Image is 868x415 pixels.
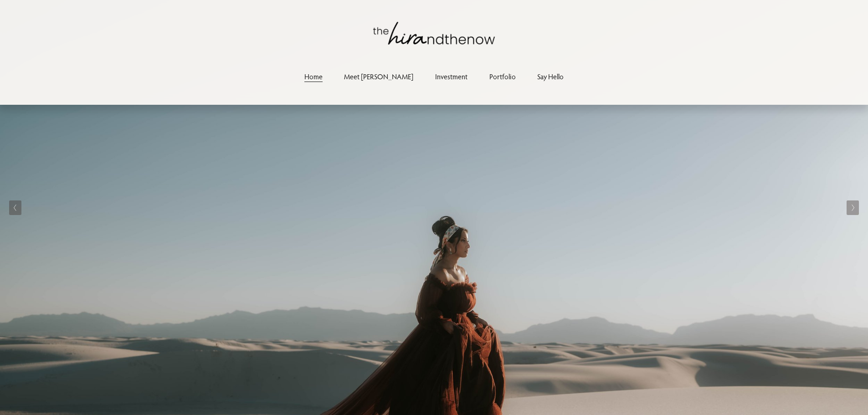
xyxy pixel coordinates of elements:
[489,71,516,83] a: Portfolio
[537,71,564,83] a: Say Hello
[304,71,323,83] a: Home
[344,71,413,83] a: Meet [PERSON_NAME]
[847,200,859,215] button: Next Slide
[9,200,21,215] button: Previous Slide
[435,71,467,83] a: Investment
[373,22,495,45] img: thehirandthenow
